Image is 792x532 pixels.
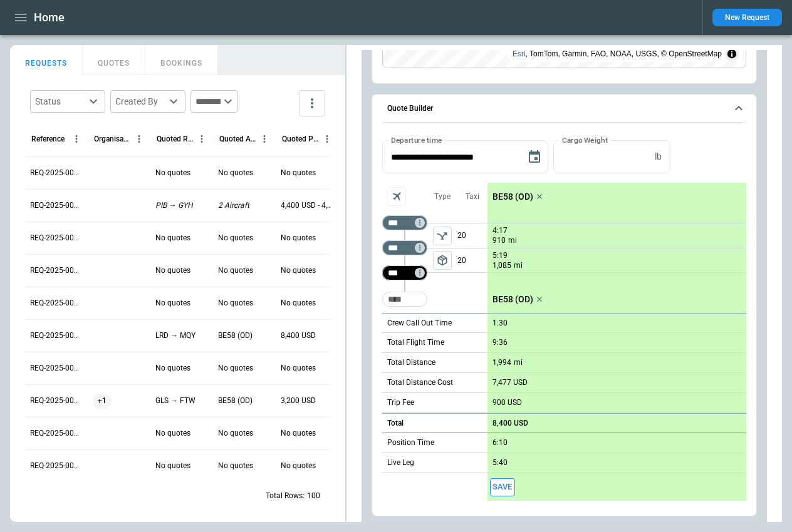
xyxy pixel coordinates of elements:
div: Too short [382,265,427,280]
button: New Request [712,9,782,26]
button: BOOKINGS [145,45,218,75]
button: Choose date, selected date is Sep 16, 2025 [522,145,547,170]
p: No quotes [281,461,316,471]
p: GLS → FTW [155,396,195,406]
p: Live Leg [387,458,414,468]
p: No quotes [155,233,190,243]
p: No quotes [155,363,190,374]
p: 6:10 [492,438,508,448]
p: 9:36 [492,338,508,347]
p: 8,400 USD [492,419,528,428]
div: Quoted Price [282,135,319,143]
span: Aircraft selection [387,187,406,206]
p: Total Flight Time [387,337,444,348]
p: Trip Fee [387,397,414,408]
div: Not found [382,215,427,230]
p: No quotes [218,363,253,374]
p: No quotes [155,461,190,471]
p: No quotes [218,428,253,439]
button: QUOTES [83,45,145,75]
p: REQ-2025-000270 [30,428,83,439]
p: 5:40 [492,458,508,468]
p: 910 [492,235,506,246]
p: mi [514,357,523,368]
p: No quotes [218,168,253,178]
span: Save this aircraft quote and copy details to clipboard [490,478,515,496]
summary: Toggle attribution [724,46,739,61]
button: more [299,90,325,116]
p: REQ-2025-000275 [30,265,83,276]
div: Created By [115,95,165,108]
h1: Home [34,10,65,25]
button: Quoted Route column menu [194,131,210,147]
p: No quotes [281,168,316,178]
h6: Quote Builder [387,105,433,113]
div: Too short [382,292,427,307]
button: Save [490,478,515,496]
p: PIB → GYH [155,200,193,211]
p: 3,200 USD [281,396,316,406]
button: Quoted Aircraft column menu [256,131,273,147]
p: 1,085 [492,260,511,271]
p: 20 [457,248,487,272]
a: Esri [513,49,526,58]
div: Status [35,95,85,108]
p: BE58 (OD) [492,192,533,202]
span: Type of sector [433,251,452,270]
button: left aligned [433,251,452,270]
p: No quotes [155,298,190,309]
div: Quote Builder [382,140,746,501]
p: REQ-2025-000269 [30,461,83,471]
p: No quotes [155,265,190,276]
p: 8,400 USD [281,330,316,341]
div: scrollable content [487,183,746,501]
div: Too short [382,240,427,255]
p: 1,994 [492,358,511,367]
p: Total Rows: [266,491,305,501]
div: Reference [31,135,65,143]
p: No quotes [281,233,316,243]
p: 1:30 [492,319,508,328]
p: Crew Call Out Time [387,318,452,329]
div: , TomTom, Garmin, FAO, NOAA, USGS, © OpenStreetMap [513,48,722,60]
span: +1 [93,385,112,417]
p: 20 [457,223,487,248]
p: BE58 (OD) [492,294,533,305]
p: Type [434,192,451,202]
p: REQ-2025-000277 [30,200,83,211]
div: Organisation [94,135,131,143]
p: BE58 (OD) [218,396,253,406]
p: 2 Aircraft [218,200,249,211]
p: Taxi [466,192,479,202]
p: Position Time [387,437,434,448]
p: REQ-2025-000273 [30,330,83,341]
p: mi [508,235,517,246]
p: Total Distance Cost [387,377,453,388]
p: No quotes [218,461,253,471]
p: lb [655,151,662,162]
span: Type of sector [433,227,452,245]
button: Reference column menu [68,131,85,147]
p: 100 [307,491,320,501]
div: Quoted Route [157,135,194,143]
span: package_2 [436,254,449,267]
p: 7,477 USD [492,378,528,387]
button: Quote Builder [382,95,746,123]
p: Total Distance [387,357,435,368]
p: BE58 (OD) [218,330,253,341]
p: 5:19 [492,251,508,260]
p: No quotes [281,265,316,276]
label: Cargo Weight [562,135,608,145]
label: Departure time [391,135,442,145]
p: REQ-2025-000278 [30,168,83,178]
p: 4:17 [492,226,508,235]
p: No quotes [218,265,253,276]
p: 900 USD [492,398,522,407]
p: No quotes [218,298,253,309]
p: No quotes [155,428,190,439]
h6: Total [387,419,404,427]
p: REQ-2025-000271 [30,396,83,406]
p: No quotes [218,233,253,243]
button: REQUESTS [10,45,83,75]
p: 4,400 USD - 4,500 USD [281,200,333,211]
